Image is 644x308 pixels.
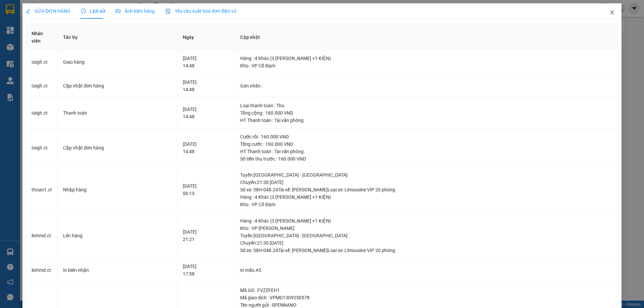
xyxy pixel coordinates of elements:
div: Số tiền thu trước : 160.000 VND [240,155,612,163]
div: [DATE] 14:48 [183,78,229,93]
div: [DATE] 14:48 [183,106,229,120]
img: icon [165,9,171,14]
b: GỬI : VP [GEOGRAPHIC_DATA] [8,49,100,71]
span: Yêu cầu xuất hóa đơn điện tử [165,8,236,14]
li: Hotline: 1900252555 [63,25,280,33]
th: Ngày [177,24,235,50]
div: In biên nhận [63,266,172,274]
td: taigh.ct [26,129,58,167]
div: Mã GD : FVZZFEH1 [240,287,612,294]
div: Hàng : 4 Khác (3 [PERSON_NAME] +1 KIỆN) [240,217,612,225]
div: [DATE] 14:48 [183,140,229,155]
div: [DATE] 21:21 [183,228,229,243]
div: Hàng : 4 Khác (3 [PERSON_NAME] +1 KIỆN) [240,193,612,201]
span: clock-circle [81,9,86,13]
span: SỬA ĐƠN HÀNG [26,8,70,14]
td: linhmd.ct [26,213,58,259]
div: [DATE] 06:13 [183,182,229,197]
td: taigh.ct [26,74,58,98]
span: edit [26,9,31,13]
div: Cước rồi : 160.000 VND [240,133,612,140]
div: Tổng cộng : 160.000 VND [240,109,612,117]
div: [DATE] 17:58 [183,263,229,278]
span: Lịch sử [81,8,105,14]
td: thoan1.ct [26,167,58,213]
div: Kho : VP [PERSON_NAME] [240,225,612,232]
div: Tổng cước : 160.000 VND [240,140,612,148]
button: Close [603,3,622,22]
th: Cập nhật [235,24,618,50]
div: In mẫu A5 [240,266,612,274]
span: picture [116,9,120,13]
div: HT Thanh toán : Tại văn phòng [240,148,612,155]
th: Tác Vụ [58,24,177,50]
span: close [609,10,615,15]
td: taigh.ct [26,50,58,74]
div: Cập nhật đơn hàng [63,82,172,89]
li: Cổ Đạm, xã [GEOGRAPHIC_DATA], [GEOGRAPHIC_DATA] [63,16,280,25]
div: Thanh toán [63,109,172,117]
div: Tuyến : [GEOGRAPHIC_DATA] - [GEOGRAPHIC_DATA] Chuyến: 21:30 [DATE] Số xe: 38H-048.24 Tài xế: [PER... [240,171,612,193]
div: Hàng : 4 Khác (3 [PERSON_NAME] +1 KIỆN) [240,55,612,62]
span: Ảnh kiện hàng [116,8,155,14]
div: Cập nhật đơn hàng [63,144,172,151]
div: HT Thanh toán : Tại văn phòng [240,117,612,124]
div: Giao hàng [63,58,172,66]
td: linhmd.ct [26,258,58,282]
div: Lên hàng [63,232,172,239]
div: [DATE] 14:48 [183,55,229,69]
div: Mã giao dịch : VPMD1309250578 [240,294,612,301]
div: Gán nhãn : [240,82,612,89]
div: Loại thanh toán : Thu [240,102,612,109]
img: logo.jpg [8,8,42,42]
div: Kho : VP Cổ Đạm [240,62,612,69]
div: Tuyến : [GEOGRAPHIC_DATA] - [GEOGRAPHIC_DATA] Chuyến: 21:30 [DATE] Số xe: 38H-048.24 Tài xế: [PER... [240,232,612,254]
td: taigh.ct [26,98,58,129]
th: Nhân viên [26,24,58,50]
div: Kho : VP Cổ Đạm [240,201,612,208]
div: Nhập hàng [63,186,172,193]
